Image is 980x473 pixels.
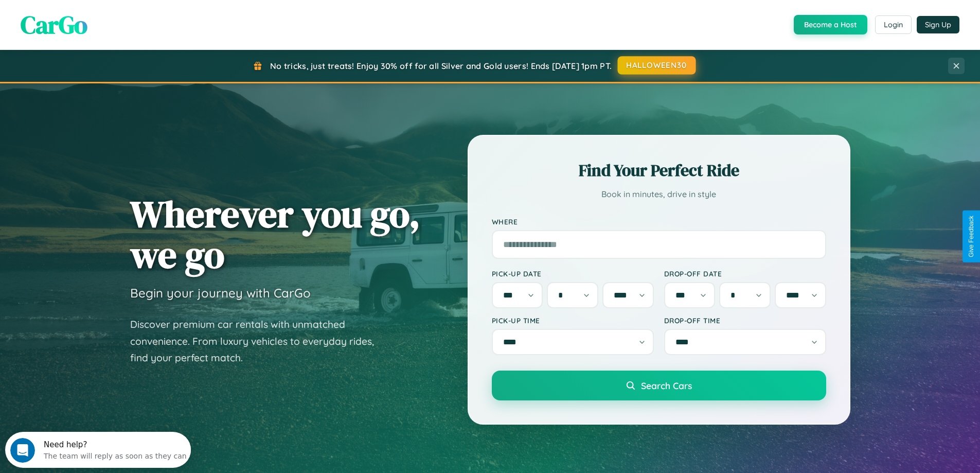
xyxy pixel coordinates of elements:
[492,269,654,278] label: Pick-up Date
[618,56,696,75] button: HALLOWEEN30
[270,61,612,71] span: No tricks, just treats! Enjoy 30% off for all Silver and Gold users! Ends [DATE] 1pm PT.
[794,15,867,34] button: Become a Host
[492,159,826,182] h2: Find Your Perfect Ride
[917,16,959,33] button: Sign Up
[130,316,387,366] p: Discover premium car rentals with unmatched convenience. From luxury vehicles to everyday rides, ...
[39,17,182,28] div: The team will reply as soon as they can
[39,9,182,17] div: Need help?
[492,187,826,202] p: Book in minutes, drive in style
[492,217,826,226] label: Where
[4,4,191,32] div: Open Intercom Messenger
[968,216,975,257] div: Give Feedback
[875,15,912,34] button: Login
[664,316,826,325] label: Drop-off Time
[5,432,191,468] iframe: Intercom live chat discovery launcher
[492,316,654,325] label: Pick-up Time
[10,438,35,463] iframe: Intercom live chat
[130,194,420,275] h1: Wherever you go, we go
[492,371,826,400] button: Search Cars
[641,380,692,391] span: Search Cars
[664,269,826,278] label: Drop-off Date
[130,285,311,301] h3: Begin your journey with CarGo
[21,8,87,42] span: CarGo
